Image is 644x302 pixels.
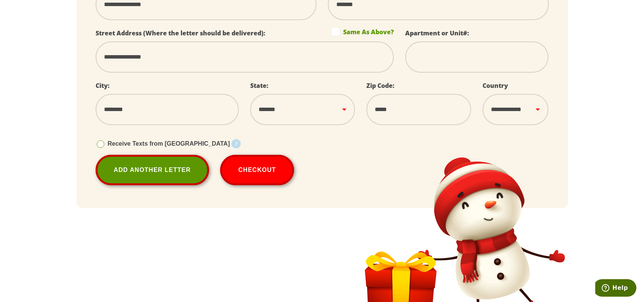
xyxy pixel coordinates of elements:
label: City: [96,81,110,90]
a: Add Another Letter [96,155,209,185]
button: Checkout [220,155,294,185]
label: Zip Code: [366,81,395,90]
label: Apartment or Unit#: [405,29,469,37]
span: Receive Texts from [GEOGRAPHIC_DATA] [108,140,230,147]
label: Country [483,81,508,90]
label: State: [250,81,268,90]
iframe: Opens a widget where you can find more information [595,279,636,298]
label: Same As Above? [332,28,394,35]
label: Street Address (Where the letter should be delivered): [96,29,265,37]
